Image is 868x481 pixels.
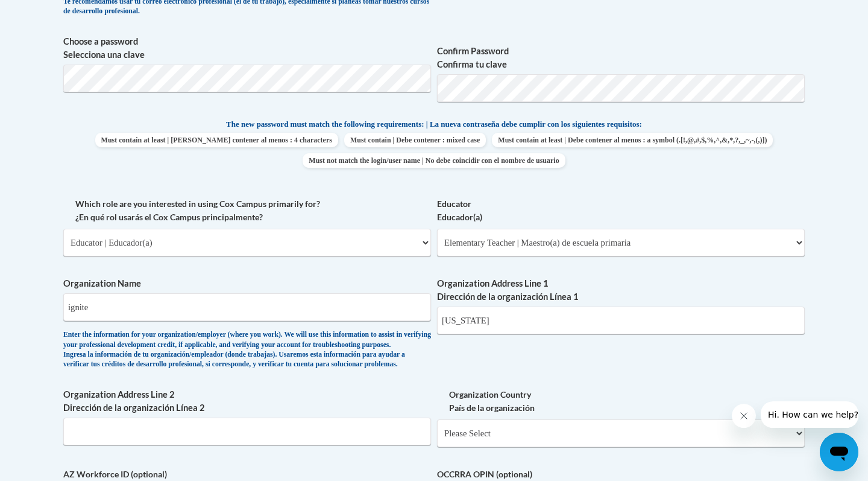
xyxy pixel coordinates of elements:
label: Educator Educador(a) [437,197,805,224]
span: Must contain at least | [PERSON_NAME] contener al menos : 4 characters [95,133,338,147]
input: Metadata input [63,418,431,445]
span: Must not match the login/user name | No debe coincidir con el nombre de usuario [303,153,565,168]
label: Organization Address Line 1 Dirección de la organización Línea 1 [437,277,805,304]
iframe: Button to launch messaging window [820,433,858,471]
label: Which role are you interested in using Cox Campus primarily for? ¿En qué rol usarás el Cox Campus... [63,197,431,224]
label: Organization Country País de la organización [437,388,805,415]
iframe: Close message [732,404,756,428]
label: Choose a password Selecciona una clave [63,35,431,62]
label: Organization Name [63,277,431,290]
span: The new password must match the following requirements: | La nueva contraseña debe cumplir con lo... [226,119,642,130]
span: Must contain at least | Debe contener al menos : a symbol (.[!,@,#,$,%,^,&,*,?,_,~,-,(,)]) [492,133,773,147]
iframe: Message from company [761,401,858,428]
label: Organization Address Line 2 Dirección de la organización Línea 2 [63,388,431,415]
span: Must contain | Debe contener : mixed case [344,133,486,147]
label: Confirm Password Confirma tu clave [437,45,805,71]
input: Metadata input [63,293,431,321]
input: Metadata input [437,307,805,334]
div: Enter the information for your organization/employer (where you work). We will use this informati... [63,330,431,370]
